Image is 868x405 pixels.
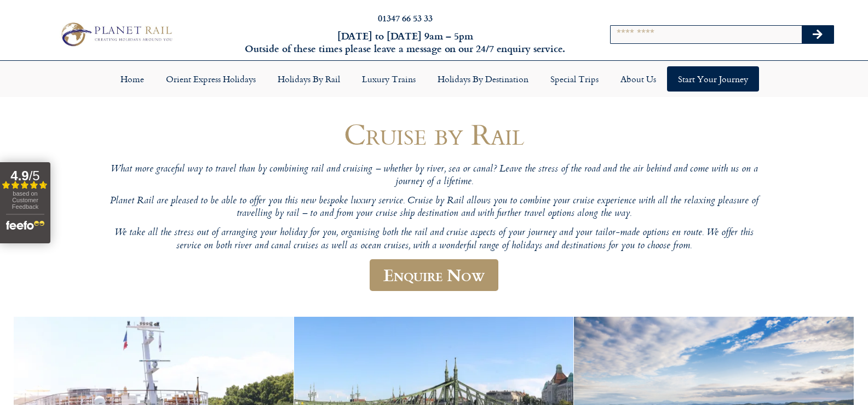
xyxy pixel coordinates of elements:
[539,66,610,92] a: Special Trips
[106,163,763,189] p: What more graceful way to travel than by combining rail and cruising – whether by river, sea or c...
[106,195,763,221] p: Planet Rail are pleased to be able to offer you this new bespoke luxury service. Cruise by Rail a...
[610,66,667,92] a: About Us
[378,12,433,24] a: 01347 66 53 33
[56,20,175,49] img: Planet Rail Train Holidays Logo
[5,66,863,92] nav: Menu
[234,30,576,55] h6: [DATE] to [DATE] 9am – 5pm Outside of these times please leave a message on our 24/7 enquiry serv...
[267,66,351,92] a: Holidays by Rail
[427,66,539,92] a: Holidays by Destination
[802,26,833,43] button: Search
[370,259,498,292] a: Enquire Now
[106,118,763,150] h1: Cruise by Rail
[155,66,267,92] a: Orient Express Holidays
[351,66,427,92] a: Luxury Trains
[106,227,763,253] p: We take all the stress out of arranging your holiday for you, organising both the rail and cruise...
[110,66,155,92] a: Home
[667,66,759,92] a: Start your Journey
